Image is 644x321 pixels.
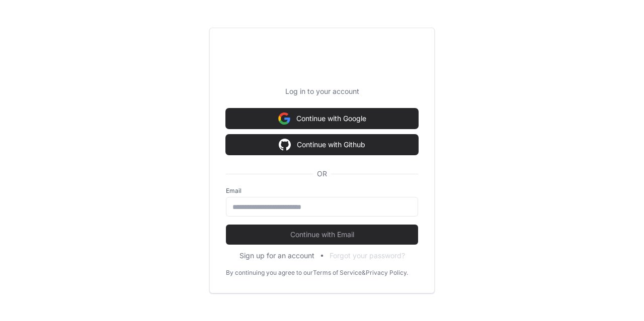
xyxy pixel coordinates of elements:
div: & [362,269,366,277]
button: Sign up for an account [239,251,314,261]
div: By continuing you agree to our [226,269,313,277]
img: Sign in with google [278,109,290,129]
a: Terms of Service [313,269,362,277]
span: Continue with Email [226,230,418,240]
button: Continue with Github [226,135,418,155]
button: Forgot your password? [330,251,405,261]
a: Privacy Policy. [366,269,408,277]
button: Continue with Google [226,109,418,129]
img: Sign in with google [279,135,291,155]
button: Continue with Email [226,225,418,245]
span: OR [313,169,331,179]
p: Log in to your account [226,86,418,96]
label: Email [226,187,418,195]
